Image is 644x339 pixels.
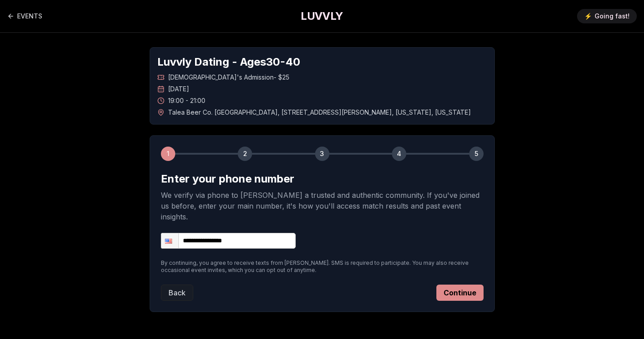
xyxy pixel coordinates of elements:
div: 5 [469,147,484,161]
div: 3 [315,147,329,161]
button: Back [161,285,193,301]
p: By continuing, you agree to receive texts from [PERSON_NAME]. SMS is required to participate. You... [161,259,484,274]
button: Continue [436,285,484,301]
div: 4 [392,147,406,161]
div: 1 [161,147,175,161]
span: 19:00 - 21:00 [168,96,205,105]
a: LUVVLY [301,9,343,23]
div: United States: + 1 [161,233,178,248]
span: [DATE] [168,85,189,94]
span: Going fast! [595,12,630,21]
span: Talea Beer Co. [GEOGRAPHIC_DATA] , [STREET_ADDRESS][PERSON_NAME] , [US_STATE] , [US_STATE] [168,108,471,117]
span: ⚡️ [584,12,592,21]
a: Back to events [7,7,42,25]
div: 2 [238,147,252,161]
h1: Luvvly Dating - Ages 30 - 40 [157,55,487,69]
p: We verify via phone to [PERSON_NAME] a trusted and authentic community. If you've joined us befor... [161,190,484,222]
h2: Enter your phone number [161,172,484,186]
span: [DEMOGRAPHIC_DATA]'s Admission - $25 [168,73,289,82]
